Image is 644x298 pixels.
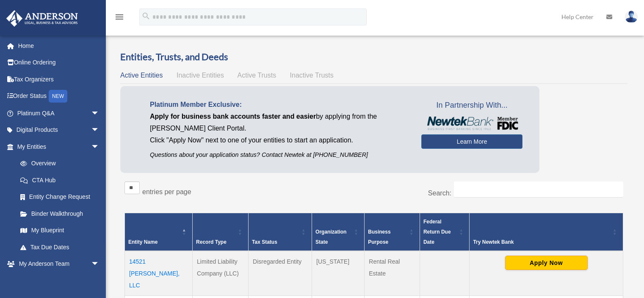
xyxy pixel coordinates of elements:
p: Click "Apply Now" next to one of your entities to start an application. [150,134,409,146]
div: NEW [49,90,67,103]
span: Active Entities [120,72,163,79]
a: menu [114,15,124,22]
span: In Partnership With... [421,99,522,112]
span: Organization State [315,229,346,245]
span: Tax Status [252,239,277,245]
th: Tax Status: Activate to sort [249,213,312,251]
a: Learn More [421,134,522,149]
button: Apply Now [505,256,588,270]
img: Anderson Advisors Platinum Portal [4,10,80,27]
p: Platinum Member Exclusive: [150,99,409,111]
span: Inactive Trusts [290,72,334,79]
th: Federal Return Due Date: Activate to sort [420,213,470,251]
span: Entity Name [128,239,158,245]
i: menu [114,12,124,22]
a: Platinum Q&Aarrow_drop_down [6,105,112,122]
a: Overview [12,155,104,172]
a: CTA Hub [12,172,108,189]
i: search [141,11,151,21]
th: Record Type: Activate to sort [193,213,249,251]
label: Search: [428,189,451,197]
h3: Entities, Trusts, and Deeds [120,50,627,64]
p: Questions about your application status? Contact Newtek at [PHONE_NUMBER] [150,150,409,160]
td: Limited Liability Company (LLC) [193,251,249,296]
a: My Anderson Teamarrow_drop_down [6,256,112,273]
td: Rental Real Estate [365,251,420,296]
a: Tax Due Dates [12,239,108,256]
th: Organization State: Activate to sort [312,213,365,251]
span: Active Trusts [238,72,276,79]
span: Business Purpose [368,229,390,245]
a: Digital Productsarrow_drop_down [6,122,112,139]
span: arrow_drop_down [91,122,108,139]
a: Entity Change Request [12,189,108,206]
img: User Pic [625,11,638,23]
a: Home [6,37,112,54]
span: Record Type [196,239,227,245]
label: entries per page [142,188,191,195]
span: Federal Return Due Date [423,219,451,245]
p: by applying from the [PERSON_NAME] Client Portal. [150,111,409,134]
span: arrow_drop_down [91,256,108,273]
td: [US_STATE] [312,251,365,296]
span: Apply for business bank accounts faster and easier [150,113,316,120]
th: Try Newtek Bank : Activate to sort [470,213,623,251]
td: 14521 [PERSON_NAME], LLC [125,251,193,296]
td: Disregarded Entity [249,251,312,296]
img: NewtekBankLogoSM.png [426,117,518,130]
a: My Blueprint [12,222,108,239]
span: Inactive Entities [177,72,224,79]
th: Entity Name: Activate to invert sorting [125,213,193,251]
a: Order StatusNEW [6,88,112,105]
th: Business Purpose: Activate to sort [365,213,420,251]
span: arrow_drop_down [91,138,108,156]
div: Try Newtek Bank [473,237,610,247]
span: arrow_drop_down [91,105,108,122]
a: My Entitiesarrow_drop_down [6,138,108,155]
a: Tax Organizers [6,71,112,88]
a: Binder Walkthrough [12,205,108,222]
a: Online Ordering [6,54,112,71]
